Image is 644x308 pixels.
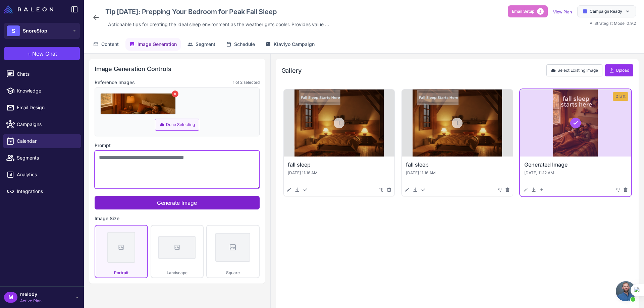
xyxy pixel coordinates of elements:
div: Click to edit description [105,19,332,29]
a: Raleon Logo [4,5,56,13]
span: Generate Image [157,199,197,206]
a: Knowledge [3,84,81,98]
span: Calendar [17,137,76,145]
div: Click to edit campaign name [103,5,332,18]
span: 2 [537,8,544,15]
div: M [4,292,17,303]
span: Landscape [167,270,187,275]
a: Open chat [616,281,636,301]
button: Upload [605,64,633,76]
span: Portrait [114,270,128,275]
h3: fall sleep [406,161,508,169]
span: Email Design [17,104,76,111]
p: [DATE] 11:12 AM [524,170,627,176]
a: Campaigns [3,117,81,131]
span: Campaign Ready [590,8,622,14]
button: Email Setup2 [508,5,548,17]
img: Reference image [100,93,176,115]
span: Email Setup [512,8,534,14]
button: SSnoreStop [4,23,80,39]
h2: Gallery [281,66,302,75]
span: Content [101,41,119,48]
a: Email Design [3,101,81,115]
span: Campaigns [17,121,76,128]
a: Segments [3,151,81,165]
img: Raleon Logo [4,5,53,13]
h3: Generated Image [524,161,627,169]
label: Image Size [95,215,260,222]
button: Klaviyo Campaign [262,38,319,51]
span: Active Plan [20,298,42,304]
button: Landscape [151,225,204,278]
a: Chats [3,67,81,81]
span: + [27,50,31,58]
button: +New Chat [4,47,80,60]
span: melody [20,291,42,298]
a: Calendar [3,134,81,148]
span: Segment [196,41,215,48]
span: Schedule [234,41,255,48]
span: Actionable tips for creating the ideal sleep environment as the weather gets cooler. Provides val... [108,21,329,28]
a: Integrations [3,184,81,198]
button: Done Selecting [155,119,199,131]
h3: fall sleep [288,161,390,169]
p: [DATE] 11:16 AM [288,170,390,176]
button: Portrait [95,225,148,278]
button: Segment [183,38,219,51]
button: Generate Image [95,196,260,209]
a: Analytics [3,168,81,182]
span: Segments [17,154,76,162]
button: Select Existing Image [546,64,602,76]
label: Prompt [95,142,260,149]
label: Reference Images [95,79,135,86]
span: Integrations [17,188,76,195]
span: AI Strategist Model 0.9.2 [590,21,636,26]
span: Chats [17,70,76,78]
span: Knowledge [17,87,76,95]
button: × [172,90,178,97]
p: [DATE] 11:16 AM [406,170,508,176]
span: 1 of 2 selected [233,79,260,85]
span: New Chat [32,50,57,58]
h2: Image Generation Controls [95,64,260,73]
button: Square [206,225,260,278]
button: Schedule [222,38,259,51]
span: Square [226,270,240,275]
span: Klaviyo Campaign [274,41,315,48]
span: Analytics [17,171,76,178]
a: View Plan [553,9,572,14]
span: Image Generation [138,41,177,48]
button: Content [89,38,123,51]
div: S [7,25,20,36]
span: SnoreStop [23,27,47,35]
button: Image Generation [125,38,181,51]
